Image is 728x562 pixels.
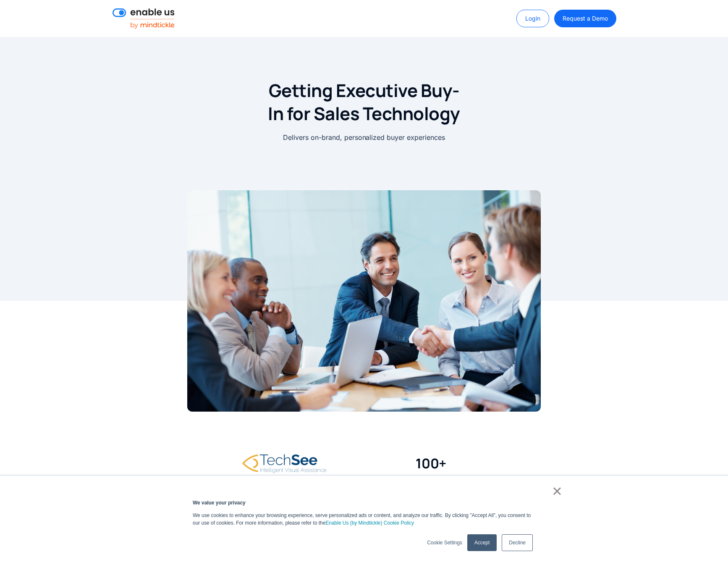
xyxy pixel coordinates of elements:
a: Enable Us (by Mindtickle) Cookie Policy [325,519,414,527]
img: TechSee [242,454,326,474]
p: We use cookies to enhance your browsing experience, serve personalized ads or content, and analyz... [193,512,535,527]
a: Login [516,10,549,27]
a: Accept [467,534,497,551]
a: Decline [502,534,533,551]
a: Request a Demo [554,10,616,27]
p: Delivers on-brand, personalized buyer experiences [283,131,445,143]
a: Cookie Settings [427,539,462,546]
h1: Getting Executive Buy-In for Sales Technology [264,79,464,125]
strong: We value your privacy [193,500,246,506]
a: × [552,487,562,495]
h3: 100+ [416,455,446,473]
